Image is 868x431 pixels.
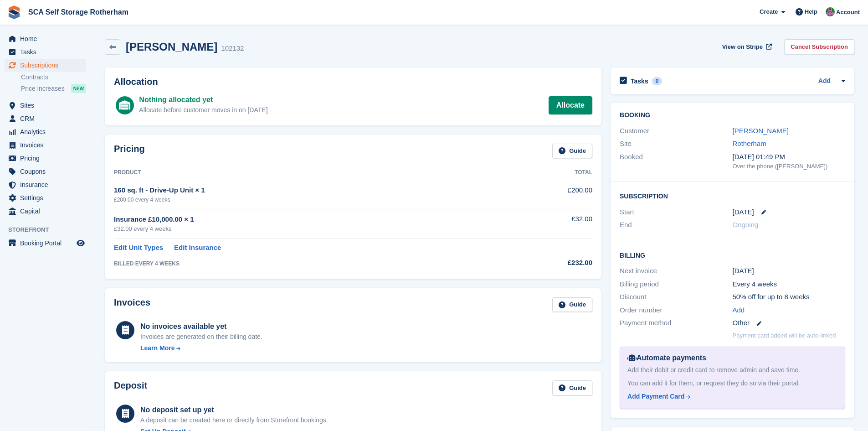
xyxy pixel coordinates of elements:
span: Insurance [20,178,75,191]
h2: Pricing [114,144,145,159]
a: Rotherham [733,140,766,147]
a: Add [733,305,745,316]
div: Order number [620,305,732,316]
div: Invoices are generated on their billing date. [140,332,262,342]
a: Add [818,76,831,87]
div: Add Payment Card [627,392,684,401]
h2: Billing [620,250,845,260]
div: Other [733,318,845,328]
div: 0 [652,77,663,85]
div: £200.00 every 4 weeks [114,196,503,204]
span: Analytics [20,125,75,138]
h2: [PERSON_NAME] [126,41,217,53]
h2: Deposit [114,380,147,395]
span: Help [805,7,817,16]
span: Coupons [20,165,75,178]
a: SCA Self Storage Rotherham [25,5,132,20]
div: £232.00 [503,258,592,268]
div: No invoices available yet [140,321,262,332]
img: stora-icon-8386f47178a22dfd0bd8f6a31ec36ba5ce8667c1dd55bd0f319d3a0aa187defe.svg [7,5,21,19]
a: menu [5,59,86,72]
div: Booked [620,152,732,171]
h2: Booking [620,112,845,119]
div: Site [620,139,732,149]
a: menu [5,152,86,165]
a: Guide [552,297,592,312]
div: 160 sq. ft - Drive-Up Unit × 1 [114,185,503,196]
span: Price increases [21,84,65,93]
div: Add their debit or credit card to remove admin and save time. [627,365,837,375]
span: Tasks [20,46,75,58]
a: Add Payment Card [627,392,834,401]
a: menu [5,112,86,125]
div: Discount [620,292,732,302]
div: Customer [620,126,732,136]
a: Preview store [75,238,86,249]
td: £200.00 [503,180,592,209]
a: menu [5,99,86,112]
a: Edit Insurance [174,243,221,253]
a: menu [5,139,86,151]
a: menu [5,205,86,218]
div: [DATE] 01:49 PM [733,152,845,162]
span: Create [760,7,778,16]
div: Insurance £10,000.00 × 1 [114,214,503,225]
span: Ongoing [733,221,759,228]
a: Learn More [140,343,262,353]
th: Total [503,166,592,180]
h2: Invoices [114,297,150,312]
span: View on Stripe [722,42,763,52]
div: 102132 [221,43,244,54]
h2: Tasks [631,77,648,85]
a: menu [5,165,86,178]
time: 2025-08-23 00:00:00 UTC [733,207,754,218]
a: Contracts [21,73,86,82]
th: Product [114,166,503,180]
span: Sites [20,99,75,112]
div: Over the phone ([PERSON_NAME]) [733,162,845,171]
span: Settings [20,192,75,204]
div: Nothing allocated yet [139,94,267,105]
a: [PERSON_NAME] [733,127,789,135]
a: menu [5,46,86,58]
h2: Allocation [114,77,592,87]
span: Invoices [20,139,75,151]
div: BILLED EVERY 4 WEEKS [114,260,503,268]
td: £32.00 [503,209,592,239]
a: Guide [552,144,592,159]
a: menu [5,237,86,249]
a: View on Stripe [719,39,774,54]
p: A deposit can be created here or directly from Storefront bookings. [140,415,328,425]
span: Capital [20,205,75,218]
span: Account [836,8,860,17]
div: No deposit set up yet [140,405,328,415]
div: Allocate before customer moves in on [DATE] [139,105,267,115]
div: 50% off for up to 8 weeks [733,292,845,302]
a: menu [5,178,86,191]
p: Payment card added will be auto-linked [733,331,836,340]
img: Sarah Race [826,7,835,16]
div: £32.00 every 4 weeks [114,224,503,234]
h2: Subscription [620,191,845,200]
a: Price increases NEW [21,83,86,93]
span: Subscriptions [20,59,75,72]
a: menu [5,32,86,45]
a: menu [5,125,86,138]
div: Automate payments [627,353,837,363]
div: Start [620,207,732,218]
div: End [620,220,732,230]
div: Learn More [140,343,175,353]
div: Billing period [620,279,732,290]
span: CRM [20,112,75,125]
div: You can add it for them, or request they do so via their portal. [627,379,837,388]
a: Allocate [549,96,592,114]
a: Guide [552,380,592,395]
div: Payment method [620,318,732,328]
a: Cancel Subscription [784,39,854,54]
div: Next invoice [620,266,732,276]
span: Home [20,32,75,45]
span: Storefront [8,225,91,234]
a: menu [5,192,86,204]
span: Pricing [20,152,75,165]
a: Edit Unit Types [114,243,163,253]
